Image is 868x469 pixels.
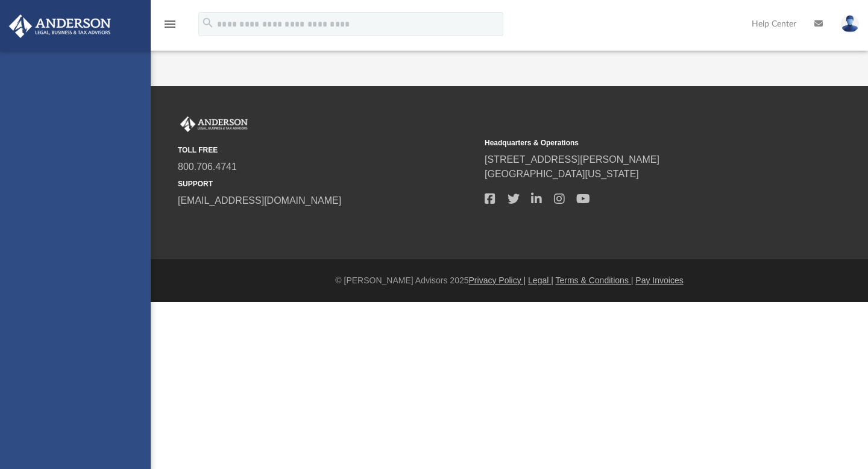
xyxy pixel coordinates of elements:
[635,275,683,285] a: Pay Invoices
[201,16,215,30] i: search
[163,17,177,31] i: menu
[178,178,476,189] small: SUPPORT
[528,275,553,285] a: Legal |
[469,275,526,285] a: Privacy Policy |
[485,154,659,165] a: [STREET_ADDRESS][PERSON_NAME]
[178,145,476,156] small: TOLL FREE
[5,14,115,38] img: Anderson Advisors Platinum Portal
[151,274,868,287] div: © [PERSON_NAME] Advisors 2025
[485,137,783,148] small: Headquarters & Operations
[556,275,634,285] a: Terms & Conditions |
[841,15,859,33] img: User Pic
[178,162,237,172] a: 800.706.4741
[178,195,341,206] a: [EMAIL_ADDRESS][DOMAIN_NAME]
[485,169,639,179] a: [GEOGRAPHIC_DATA][US_STATE]
[178,116,250,132] img: Anderson Advisors Platinum Portal
[163,23,177,31] a: menu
